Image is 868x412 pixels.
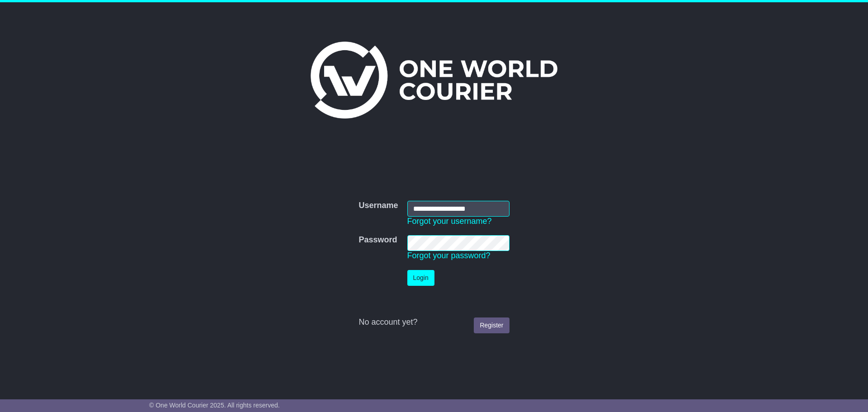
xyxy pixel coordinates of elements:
div: No account yet? [359,317,509,327]
a: Forgot your username? [407,217,492,226]
label: Password [359,235,397,245]
button: Login [407,270,434,286]
span: © One World Courier 2025. All rights reserved. [149,402,280,409]
a: Register [474,317,509,333]
label: Username [359,201,398,211]
a: Forgot your password? [407,251,491,260]
img: One World [311,42,557,118]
